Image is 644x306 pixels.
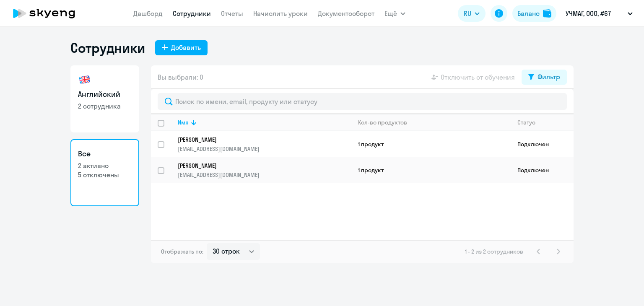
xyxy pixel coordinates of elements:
[155,40,208,55] button: Добавить
[171,42,201,52] div: Добавить
[70,139,139,206] a: Все2 активно5 отключены
[561,3,637,23] button: УЧМАГ, ООО, #67
[517,119,535,126] div: Статус
[78,170,132,179] p: 5 отключены
[70,65,139,132] a: Английский2 сотрудника
[78,73,91,86] img: english
[178,119,189,126] div: Имя
[511,157,574,183] td: Подключен
[351,157,511,183] td: 1 продукт
[566,8,611,18] p: УЧМАГ, ООО, #67
[351,131,511,157] td: 1 продукт
[384,8,397,18] span: Ещё
[161,248,203,255] span: Отображать по:
[318,9,374,18] a: Документооборот
[158,72,203,82] span: Вы выбрали: 0
[178,136,351,153] a: [PERSON_NAME][EMAIL_ADDRESS][DOMAIN_NAME]
[178,162,351,179] a: [PERSON_NAME][EMAIL_ADDRESS][DOMAIN_NAME]
[543,9,551,18] img: balance
[517,8,540,18] div: Баланс
[178,145,351,153] p: [EMAIL_ADDRESS][DOMAIN_NAME]
[178,162,340,169] p: [PERSON_NAME]
[78,161,132,170] p: 2 активно
[538,72,560,82] div: Фильтр
[173,9,211,18] a: Сотрудники
[70,39,145,56] h1: Сотрудники
[465,248,523,255] span: 1 - 2 из 2 сотрудников
[158,93,567,110] input: Поиск по имени, email, продукту или статусу
[178,119,351,126] div: Имя
[522,70,567,85] button: Фильтр
[358,119,510,126] div: Кол-во продуктов
[221,9,243,18] a: Отчеты
[511,131,574,157] td: Подключен
[178,136,340,143] p: [PERSON_NAME]
[253,9,308,18] a: Начислить уроки
[517,119,573,126] div: Статус
[358,119,407,126] div: Кол-во продуктов
[78,101,132,111] p: 2 сотрудника
[78,148,132,159] h3: Все
[512,5,556,22] button: Балансbalance
[133,9,163,18] a: Дашборд
[178,171,351,179] p: [EMAIL_ADDRESS][DOMAIN_NAME]
[384,5,405,22] button: Ещё
[464,8,471,18] span: RU
[78,89,132,100] h3: Английский
[458,5,486,22] button: RU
